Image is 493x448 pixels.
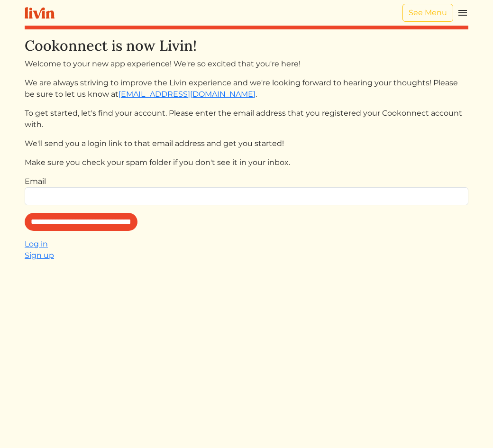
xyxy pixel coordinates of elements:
p: We'll send you a login link to that email address and get you started! [25,138,468,149]
p: To get started, let's find your account. Please enter the email address that you registered your ... [25,108,468,130]
img: livin-logo-a0d97d1a881af30f6274990eb6222085a2533c92bbd1e4f22c21b4f0d0e3210c.svg [25,7,55,19]
p: Make sure you check your spam folder if you don't see it in your inbox. [25,157,468,168]
h2: Cookonnect is now Livin! [25,37,468,55]
a: [EMAIL_ADDRESS][DOMAIN_NAME] [119,90,256,99]
a: Sign up [25,251,54,260]
label: Email [25,176,46,187]
p: Welcome to your new app experience! We're so excited that you're here! [25,58,468,70]
img: menu_hamburger-cb6d353cf0ecd9f46ceae1c99ecbeb4a00e71ca567a856bd81f57e9d8c17bb26.svg [457,7,468,18]
a: Log in [25,239,48,248]
a: See Menu [402,4,453,22]
p: We are always striving to improve the Livin experience and we're looking forward to hearing your ... [25,77,468,100]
